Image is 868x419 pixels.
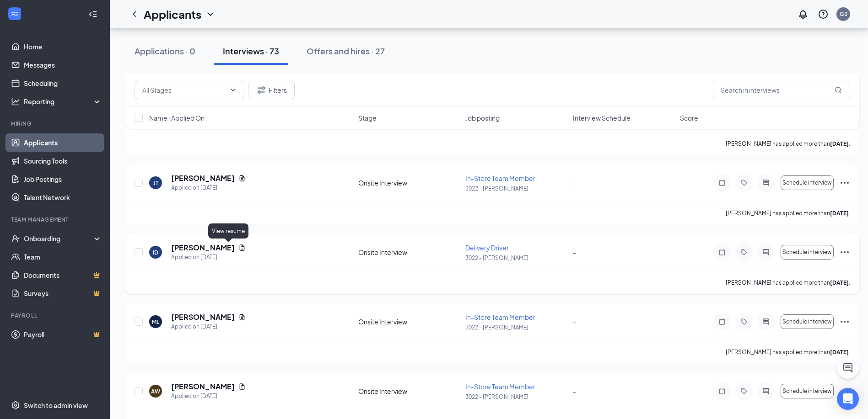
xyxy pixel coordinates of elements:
svg: ActiveChat [760,179,771,186]
div: Applied on [DATE] [171,183,246,192]
a: Applicants [24,133,102,152]
svg: Note [717,387,728,395]
svg: Document [238,244,246,251]
div: View resume [208,223,248,239]
svg: Settings [11,401,20,410]
svg: ActiveChat [760,387,771,395]
div: Payroll [11,312,100,319]
svg: Notifications [798,9,809,20]
svg: Document [238,175,246,182]
button: Schedule interview [781,314,834,329]
div: ID [153,249,158,256]
svg: Document [238,313,246,321]
button: Schedule interview [781,175,834,190]
p: 3022 - [PERSON_NAME] [465,324,567,331]
a: PayrollCrown [24,325,102,344]
p: [PERSON_NAME] has applied more than . [726,348,850,356]
div: Applied on [DATE] [171,253,246,262]
div: Onsite Interview [358,387,460,396]
div: Onboarding [24,234,94,243]
span: - [573,387,576,395]
span: Schedule interview [782,388,832,394]
span: Job posting [465,113,500,122]
span: - [573,318,576,326]
div: Hiring [11,120,100,127]
span: Interview Schedule [573,113,631,122]
svg: Ellipses [839,386,850,397]
svg: Ellipses [839,177,850,188]
span: In-Store Team Member [465,382,535,391]
span: Delivery Driver [465,244,509,252]
svg: Document [238,383,246,390]
span: Stage [358,113,377,122]
h5: [PERSON_NAME] [171,173,235,183]
svg: QuestionInfo [818,9,829,20]
span: Schedule interview [782,249,832,255]
svg: Note [717,318,728,325]
span: Name · Applied On [149,113,205,122]
svg: Tag [739,179,749,186]
svg: Tag [739,318,749,325]
span: In-Store Team Member [465,174,535,182]
svg: Tag [739,249,749,256]
div: JT [153,179,158,187]
span: Schedule interview [782,318,832,325]
span: Score [680,113,698,122]
div: Team Management [11,216,100,223]
p: 3022 - [PERSON_NAME] [465,185,567,192]
div: Interviews · 73 [223,45,279,57]
button: Filter Filters [248,81,295,99]
div: Onsite Interview [358,178,460,187]
span: Schedule interview [782,180,832,186]
svg: Collapse [88,10,97,19]
a: Messages [24,56,102,74]
svg: WorkstreamLogo [10,9,19,18]
a: Team [24,248,102,266]
svg: ChevronLeft [129,9,140,20]
p: 3022 - [PERSON_NAME] [465,393,567,401]
div: Applied on [DATE] [171,322,246,331]
b: [DATE] [830,279,849,286]
a: Sourcing Tools [24,152,102,170]
a: Scheduling [24,74,102,92]
a: DocumentsCrown [24,266,102,284]
button: ChatActive [837,357,859,379]
a: SurveysCrown [24,284,102,302]
svg: MagnifyingGlass [835,86,842,94]
svg: ActiveChat [760,318,771,325]
div: Open Intercom Messenger [837,388,859,410]
div: Onsite Interview [358,317,460,326]
p: [PERSON_NAME] has applied more than . [726,140,850,148]
div: ML [152,318,159,326]
a: Home [24,37,102,56]
div: AW [151,387,160,395]
svg: ChatActive [842,362,853,373]
input: Search in interviews [713,81,850,99]
div: Onsite Interview [358,248,460,257]
b: [DATE] [830,349,849,355]
b: [DATE] [830,210,849,217]
p: [PERSON_NAME] has applied more than . [726,209,850,217]
div: G3 [840,10,847,18]
svg: Analysis [11,97,20,106]
h5: [PERSON_NAME] [171,312,235,322]
span: - [573,248,576,256]
div: Applications · 0 [135,45,195,57]
svg: ChevronDown [229,86,237,94]
svg: UserCheck [11,234,20,243]
b: [DATE] [830,140,849,147]
button: Schedule interview [781,384,834,398]
div: Reporting [24,97,102,106]
h1: Applicants [144,6,201,22]
h5: [PERSON_NAME] [171,243,235,253]
a: Talent Network [24,188,102,207]
div: Offers and hires · 27 [307,45,385,57]
svg: Note [717,179,728,186]
svg: ActiveChat [760,249,771,256]
svg: ChevronDown [205,9,216,20]
svg: Ellipses [839,247,850,258]
span: - [573,179,576,187]
a: Job Postings [24,170,102,188]
p: 3022 - [PERSON_NAME] [465,254,567,262]
h5: [PERSON_NAME] [171,382,235,392]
